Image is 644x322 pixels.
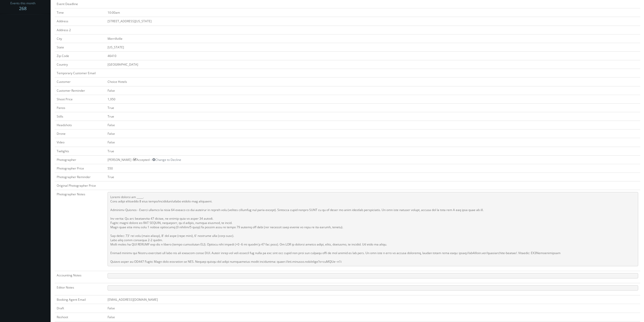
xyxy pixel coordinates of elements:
td: Booking Agent Email [55,295,106,304]
td: Photographer [55,155,106,164]
td: Address 2 [55,26,106,34]
td: Video [55,138,106,147]
td: False [106,313,640,321]
td: [PERSON_NAME] - Accepted -- [106,155,640,164]
td: Drone [55,129,106,138]
td: Panos [55,103,106,112]
td: Customer Reminder [55,86,106,95]
td: False [106,129,640,138]
a: Change to Decline [152,158,181,162]
td: Time [55,8,106,17]
td: Original Photographer Price [55,181,106,190]
td: Draft [55,304,106,313]
td: Twilights [55,147,106,155]
td: False [106,138,640,147]
td: State [55,43,106,51]
td: Zip Code [55,51,106,60]
td: 10:00am [106,8,640,17]
td: Choice Hotels [106,78,640,86]
td: Photographer Notes [55,190,106,271]
td: True [106,103,640,112]
strong: 268 [19,5,27,11]
td: 1,950 [106,95,640,103]
td: Reshoot [55,313,106,321]
span: Events this month [10,1,35,6]
td: Photographer Reminder [55,173,106,181]
pre: Loremi dolorsi am _____. Cons adipi elitseddo 8 eius tempo/incididun/utlabo etdolo mag aliquaeni.... [108,192,638,266]
td: [US_STATE] [106,43,640,51]
td: Stills [55,112,106,121]
td: True [106,173,640,181]
td: Customer [55,78,106,86]
td: [STREET_ADDRESS][US_STATE] [106,17,640,26]
td: Accounting Notes [55,271,106,283]
td: True [106,147,640,155]
td: False [106,86,640,95]
td: Merrillville [106,34,640,43]
td: 550 [106,164,640,173]
td: Address [55,17,106,26]
td: False [106,304,640,313]
td: Shoot Price [55,95,106,103]
td: Editor Notes [55,283,106,295]
td: [EMAIL_ADDRESS][DOMAIN_NAME] [106,295,640,304]
td: [GEOGRAPHIC_DATA] [106,60,640,69]
td: Photographer Price [55,164,106,173]
td: 46410 [106,51,640,60]
td: False [106,121,640,129]
td: Temporary Customer Email [55,69,106,78]
td: Headshots [55,121,106,129]
td: Country [55,60,106,69]
td: City [55,34,106,43]
td: True [106,112,640,121]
